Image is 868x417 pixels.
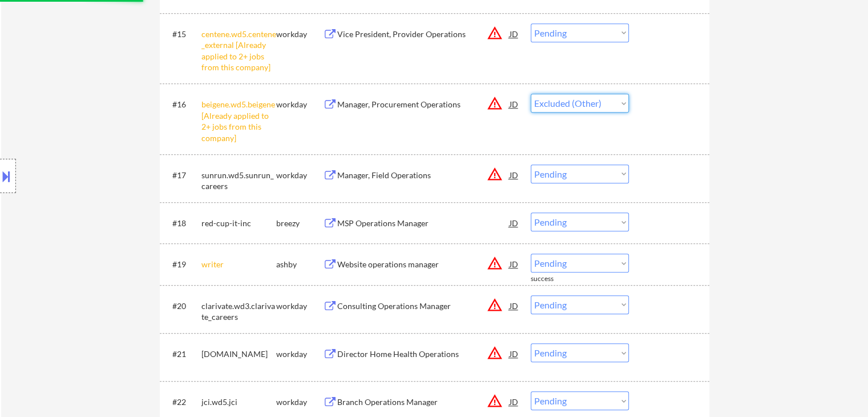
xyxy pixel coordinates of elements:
div: JD [508,94,520,114]
button: warning_amber [487,25,503,41]
div: #22 [172,396,192,408]
div: writer [201,259,276,270]
div: Manager, Field Operations [337,170,510,181]
div: jci.wd5.jci [201,396,276,408]
div: #20 [172,300,192,312]
div: MSP Operations Manager [337,218,510,229]
div: Director Home Health Operations [337,348,510,360]
div: Website operations manager [337,259,510,270]
div: JD [508,343,520,364]
div: workday [276,396,323,408]
div: success [531,274,576,284]
div: JD [508,391,520,412]
div: #15 [172,29,192,40]
div: workday [276,170,323,181]
div: Manager, Procurement Operations [337,99,510,110]
button: warning_amber [487,297,503,313]
button: warning_amber [487,255,503,271]
div: centene.wd5.centene_external [Already applied to 2+ jobs from this company] [201,29,276,73]
div: beigene.wd5.beigene [Already applied to 2+ jobs from this company] [201,99,276,143]
div: JD [508,212,520,233]
div: JD [508,254,520,274]
button: warning_amber [487,95,503,111]
button: warning_amber [487,393,503,409]
div: workday [276,29,323,40]
div: red-cup-it-inc [201,218,276,229]
div: [DOMAIN_NAME] [201,348,276,360]
div: sunrun.wd5.sunrun_careers [201,170,276,192]
div: Branch Operations Manager [337,396,510,408]
div: clarivate.wd3.clarivate_careers [201,300,276,323]
div: JD [508,165,520,185]
div: ashby [276,259,323,270]
div: JD [508,23,520,44]
div: workday [276,99,323,110]
div: JD [508,295,520,316]
div: #21 [172,348,192,360]
button: warning_amber [487,345,503,361]
button: warning_amber [487,166,503,182]
div: workday [276,300,323,312]
div: workday [276,348,323,360]
div: Consulting Operations Manager [337,300,510,312]
div: breezy [276,218,323,229]
div: Vice President, Provider Operations [337,29,510,40]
